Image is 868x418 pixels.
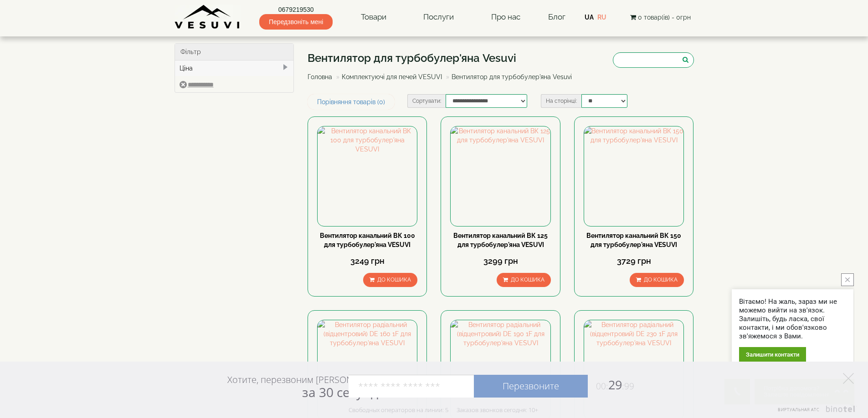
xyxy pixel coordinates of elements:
span: До кошика [511,277,544,283]
div: Вітаємо! На жаль, зараз ми не можемо вийти на зв'язок. Залишіть, будь ласка, свої контакти, і ми ... [739,297,846,341]
button: До кошика [363,273,417,287]
a: Про нас [482,7,529,28]
button: До кошика [497,273,551,287]
button: 0 товар(ів) - 0грн [627,12,693,22]
img: Вентилятор канальний ВК 100 для турбобулер'яна VESUVI [318,126,417,226]
a: Комплектуючі для печей VESUVI [342,73,442,81]
span: :99 [622,380,634,392]
span: 0 товар(ів) - 0грн [638,14,691,21]
a: 0679219530 [259,5,333,14]
div: 3729 грн [584,255,684,267]
span: Передзвоніть мені [259,14,333,30]
img: Вентилятор канальний ВК 150 для турбобулер'яна VESUVI [584,126,683,226]
a: Вентилятор канальний ВК 125 для турбобулер'яна VESUVI [453,232,548,248]
div: 3299 грн [450,255,550,267]
span: 00: [596,380,608,392]
span: До кошика [377,277,411,283]
a: Вентилятор канальний ВК 150 для турбобулер'яна VESUVI [586,232,681,248]
img: Завод VESUVI [175,5,241,30]
span: за 30 секунд? [302,383,384,401]
a: Послуги [414,7,463,28]
img: Вентилятор канальний ВК 125 для турбобулер'яна VESUVI [451,126,550,226]
span: До кошика [644,277,678,283]
div: Свободных операторов на линии: 5 Заказов звонков сегодня: 10+ [349,406,538,413]
div: Ціна [175,60,294,76]
div: Залишити контакти [739,347,806,362]
a: Головна [308,73,332,81]
a: Вентилятор канальний ВК 100 для турбобулер'яна VESUVI [320,232,415,248]
a: UA [585,14,594,21]
li: Вентилятор для турбобулер'яна Vesuvi [444,72,572,81]
a: RU [597,14,606,21]
label: На сторінці: [541,94,581,108]
span: Виртуальная АТС [778,407,820,413]
label: Сортувати: [407,94,446,108]
a: Товари [352,7,395,28]
h1: Вентилятор для турбобулер'яна Vesuvi [308,52,579,64]
div: 3249 грн [317,255,417,267]
div: Фільтр [175,44,294,60]
a: Перезвоните [474,375,588,398]
a: Виртуальная АТС [772,406,857,418]
button: close button [841,273,854,286]
a: Блог [548,12,565,21]
button: До кошика [630,273,684,287]
span: 29 [588,376,634,393]
a: Порівняння товарів (0) [308,94,395,110]
div: Хотите, перезвоним [PERSON_NAME] [227,374,384,399]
